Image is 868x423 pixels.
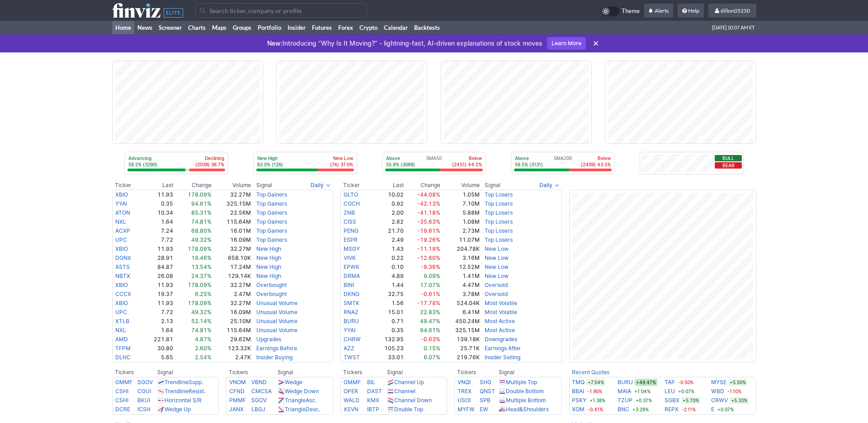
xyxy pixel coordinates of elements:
[306,397,316,404] span: Asc.
[441,254,480,263] td: 3.16M
[344,406,359,413] a: XSVN
[115,254,131,261] a: DGNX
[229,379,246,385] a: VNOM
[165,406,191,413] a: Wedge Up
[417,227,440,234] span: -19.61%
[191,227,212,234] span: 68.80%
[191,273,212,279] span: 24.37%
[721,7,750,14] span: dillon05250
[485,309,517,315] a: Most Volatile
[485,182,500,189] span: Signal
[115,263,130,270] a: ASTS
[212,317,251,326] td: 25.10M
[115,236,127,243] a: UPC
[256,182,272,189] span: Signal
[212,244,251,254] td: 32.27M
[115,200,127,207] a: YYAI
[711,378,726,387] a: MYSE
[156,21,185,34] a: Screener
[480,397,491,404] a: SPB
[373,263,404,272] td: 0.10
[188,191,212,198] span: 178.09%
[441,208,480,217] td: 5.88M
[715,155,742,161] button: Bull
[581,155,611,161] p: Below
[373,235,404,244] td: 2.49
[115,245,128,252] a: XBIO
[115,191,128,198] a: XBIO
[255,21,284,34] a: Portfolio
[367,388,382,395] a: DXST
[485,345,521,352] a: Earnings After
[373,244,404,254] td: 1.43
[142,317,174,326] td: 2.13
[458,388,472,395] a: TREX
[306,406,320,413] span: Desc.
[142,235,174,244] td: 7.72
[256,318,297,324] a: Unusual Volume
[367,406,379,413] a: IBTP
[209,21,230,34] a: Maps
[284,21,309,34] a: Insider
[344,273,360,279] a: DRMA
[256,218,287,225] a: Top Gainers
[420,318,440,324] span: 49.47%
[367,397,379,404] a: KMX
[344,263,359,270] a: EPWK
[212,254,251,263] td: 658.10K
[142,217,174,226] td: 1.64
[229,388,245,395] a: CFND
[373,181,404,190] th: Last
[256,327,297,334] a: Unusual Volume
[485,209,513,216] a: Top Losers
[344,327,355,334] a: YYAI
[285,406,320,413] a: TriangleDesc.
[485,245,509,252] a: New Low
[514,155,612,169] div: SMA200
[212,217,251,226] td: 115.64M
[230,21,255,34] a: Groups
[285,388,319,395] a: Wedge Down
[665,387,675,396] a: LEU
[373,254,404,263] td: 0.22
[572,396,586,405] a: PSKY
[142,299,174,308] td: 11.93
[373,226,404,235] td: 21.70
[458,379,471,385] a: VNQI
[485,218,513,225] a: Top Losers
[212,263,251,272] td: 17.24M
[188,300,212,306] span: 178.09%
[367,379,375,385] a: BIL
[417,218,440,225] span: -35.63%
[137,397,150,404] a: BKUI
[344,245,360,252] a: MSGY
[373,326,404,335] td: 0.35
[185,21,209,34] a: Charts
[506,388,544,395] a: Double Bottom
[420,309,440,315] span: 22.83%
[441,263,480,272] td: 12.52M
[128,155,157,161] p: Advancing
[394,388,415,395] a: Channel
[404,181,441,190] th: Change
[452,161,482,168] p: (2451) 44.2%
[665,378,675,387] a: TAP
[195,291,212,297] span: 6.25%
[421,263,440,270] span: -9.36%
[115,282,128,288] a: XBIO
[115,354,131,361] a: DLHC
[344,236,358,243] a: ESPR
[344,254,356,261] a: VIVK
[344,345,354,352] a: AZZ
[267,39,283,47] span: New:
[191,209,212,216] span: 85.31%
[165,388,205,395] a: TrendlineResist.
[344,300,359,306] a: SMTK
[115,345,131,352] a: TFPM
[572,369,609,376] a: Recent Quotes
[344,227,359,234] a: PENG
[373,308,404,317] td: 15.01
[251,379,267,385] a: VBND
[394,379,424,385] a: Channel Up
[212,272,251,281] td: 129.14K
